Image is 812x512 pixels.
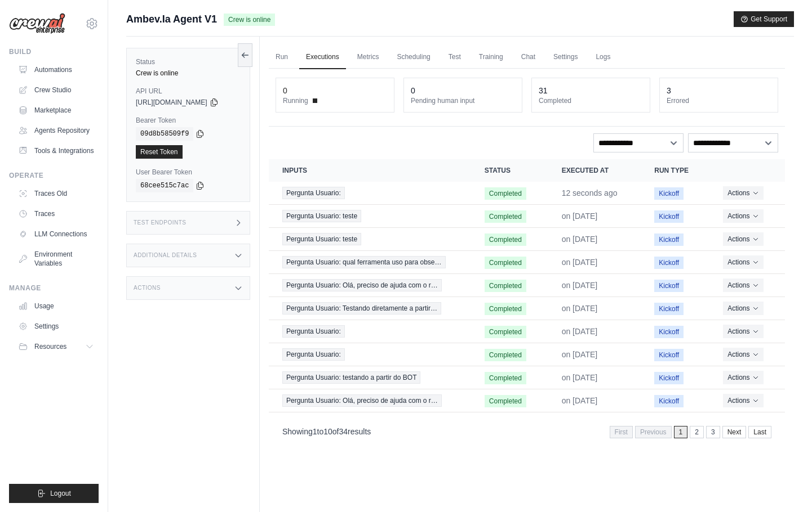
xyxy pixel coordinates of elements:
time: September 15, 2025 at 19:10 GMT-3 [562,350,598,359]
a: Traces [14,205,99,223]
div: 0 [411,85,415,96]
span: Completed [485,326,526,338]
time: September 16, 2025 at 14:14 GMT-3 [562,235,598,244]
a: Reset Token [136,145,183,159]
time: September 15, 2025 at 19:10 GMT-3 [562,327,598,336]
span: Pergunta Usuario: testando a partir do BOT [282,371,420,384]
span: Kickoff [654,257,684,269]
div: Build [9,47,99,56]
span: 1 [674,426,688,438]
th: Run Type [641,159,709,182]
time: September 24, 2025 at 17:53 GMT-3 [562,188,618,197]
label: Status [136,57,241,66]
a: Last [748,426,771,438]
label: User Bearer Token [136,168,241,177]
span: 1 [313,427,317,436]
span: Completed [485,257,526,269]
div: 0 [283,85,287,96]
span: Kickoff [654,280,684,292]
button: Actions for execution [723,302,763,315]
span: Completed [485,303,526,315]
h3: Actions [134,285,161,291]
button: Get Support [734,11,794,27]
a: Chat [514,46,542,69]
a: Tools & Integrations [14,142,99,160]
a: LLM Connections [14,225,99,243]
span: Kickoff [654,395,684,407]
th: Status [471,159,548,182]
a: View execution details for Pergunta Usuario [282,348,458,361]
a: Crew Studio [14,81,99,99]
time: September 15, 2025 at 19:01 GMT-3 [562,396,598,405]
span: Ambev.Ia Agent V1 [126,11,217,27]
span: Pergunta Usuario: qual ferramenta uso para obse… [282,256,446,268]
a: Marketplace [14,101,99,119]
button: Actions for execution [723,371,763,384]
a: Run [269,46,295,69]
a: View execution details for Pergunta Usuario [282,325,458,338]
img: Logo [9,13,65,34]
time: September 16, 2025 at 13:40 GMT-3 [562,281,598,290]
time: September 16, 2025 at 16:48 GMT-3 [562,212,598,221]
span: Pergunta Usuario: Testando diretamente a partir… [282,302,441,315]
span: Completed [485,233,526,246]
span: Kickoff [654,372,684,384]
span: Kickoff [654,187,684,200]
span: Completed [485,372,526,384]
a: Next [722,426,747,438]
button: Actions for execution [723,209,763,223]
nav: Pagination [610,426,771,438]
time: September 15, 2025 at 19:01 GMT-3 [562,373,598,382]
a: Agents Repository [14,122,99,140]
a: 2 [690,426,704,438]
section: Crew executions table [269,159,785,446]
button: Actions for execution [723,186,763,200]
a: View execution details for Pergunta Usuario [282,302,458,315]
span: Completed [485,349,526,361]
span: 10 [323,427,332,436]
th: Inputs [269,159,471,182]
a: Usage [14,297,99,315]
th: Executed at [548,159,641,182]
span: Pergunta Usuario: [282,187,345,199]
button: Actions for execution [723,279,763,292]
button: Actions for execution [723,232,763,246]
h3: Additional Details [134,252,197,259]
label: Bearer Token [136,116,241,125]
a: Traces Old [14,185,99,203]
dt: Pending human input [411,96,515,105]
code: 68cee515c7ac [136,179,193,192]
a: Settings [547,46,584,69]
a: Logs [589,46,617,69]
p: Showing to of results [282,426,371,437]
a: Executions [299,46,346,69]
dt: Completed [539,96,643,105]
span: Kickoff [654,233,684,246]
a: Test [442,46,468,69]
span: First [610,426,633,438]
span: [URL][DOMAIN_NAME] [136,98,207,107]
label: API URL [136,87,241,96]
button: Actions for execution [723,394,763,407]
span: Completed [485,280,526,292]
span: Logout [50,489,71,498]
h3: Test Endpoints [134,219,187,226]
div: Operate [9,171,99,180]
a: View execution details for Pergunta Usuario [282,279,458,291]
a: Automations [14,61,99,79]
a: View execution details for Pergunta Usuario [282,371,458,384]
button: Actions for execution [723,325,763,338]
span: Kickoff [654,349,684,361]
span: Kickoff [654,303,684,315]
span: Pergunta Usuario: [282,348,345,361]
dt: Errored [667,96,771,105]
span: Completed [485,210,526,223]
div: Manage [9,284,99,293]
span: Completed [485,187,526,200]
a: View execution details for Pergunta Usuario [282,210,458,222]
a: Environment Variables [14,245,99,272]
span: Pergunta Usuario: Olá, preciso de ajuda com o r… [282,279,442,291]
div: 3 [667,85,671,96]
time: September 15, 2025 at 19:10 GMT-3 [562,304,598,313]
a: Metrics [350,46,386,69]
